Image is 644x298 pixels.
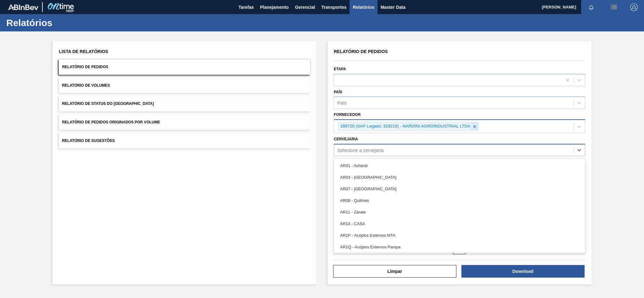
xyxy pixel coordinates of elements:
div: AR03 - [GEOGRAPHIC_DATA] [334,171,585,183]
div: AR08 - Quilmes [334,195,585,206]
button: Relatório de Pedidos Originados por Volume [59,115,310,130]
label: Cervejaria [334,137,358,141]
span: Tarefas [239,3,254,11]
h1: Relatórios [6,19,118,26]
div: AR07 - [GEOGRAPHIC_DATA] [334,183,585,195]
div: AR14 - CASA [334,218,585,230]
div: País [337,100,347,106]
button: Relatório de Sugestões [59,133,310,149]
label: Etapa [334,67,346,71]
label: País [334,90,342,94]
button: Download [461,265,585,278]
span: Planejamento [260,3,289,11]
div: Selecione a cervejaria [337,147,384,153]
span: Relatório de Status do [GEOGRAPHIC_DATA] [62,101,154,106]
span: Relatórios [353,3,374,11]
img: userActions [610,3,618,11]
button: Relatório de Volumes [59,78,310,93]
div: AR1P - Acópios Externos MTA [334,230,585,241]
button: Relatório de Pedidos [59,59,310,75]
span: Master Data [381,3,405,11]
span: Relatório de Volumes [62,83,110,88]
span: Transportes [321,3,346,11]
label: Fornecedor [334,112,361,117]
button: Notificações [581,3,601,12]
span: Relatório de Sugestões [62,138,115,143]
span: Lista de Relatórios [59,49,108,54]
span: Relatório de Pedidos [62,65,108,69]
div: 289720 (SAP Legado: 328216) - NARDINI AGROINDUSTRIAL LTDA [339,122,471,130]
span: Relatório de Pedidos [334,49,388,54]
img: TNhmsLtSVTkK8tSr43FrP2fwEKptu5GPRR3wAAAABJRU5ErkJggg== [8,4,38,10]
div: AR1Q - Acópios Externos Pampa [334,241,585,253]
button: Limpar [333,265,456,278]
div: AR01 - Acheral [334,160,585,171]
div: AR11 - Zárate [334,206,585,218]
span: Relatório de Pedidos Originados por Volume [62,120,160,124]
span: Gerencial [295,3,315,11]
img: Logout [630,3,638,11]
button: Relatório de Status do [GEOGRAPHIC_DATA] [59,96,310,111]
